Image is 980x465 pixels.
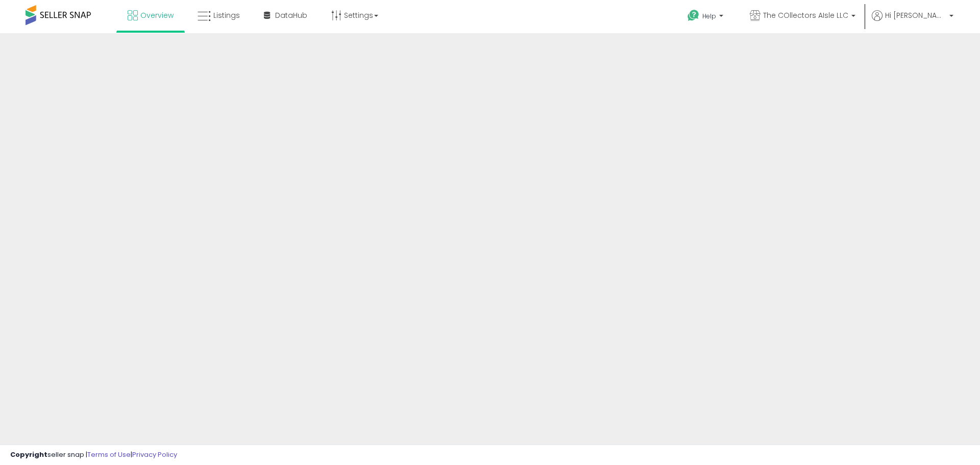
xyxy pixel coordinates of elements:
[687,9,700,22] i: Get Help
[275,10,307,20] span: DataHub
[702,12,716,20] span: Help
[10,450,177,460] div: seller snap | |
[140,10,174,20] span: Overview
[872,10,953,33] a: Hi [PERSON_NAME]
[213,10,240,20] span: Listings
[763,10,848,20] span: The COllectors AIsle LLC
[10,450,47,459] strong: Copyright
[679,2,733,33] a: Help
[885,10,946,20] span: Hi [PERSON_NAME]
[132,450,177,459] a: Privacy Policy
[87,450,131,459] a: Terms of Use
